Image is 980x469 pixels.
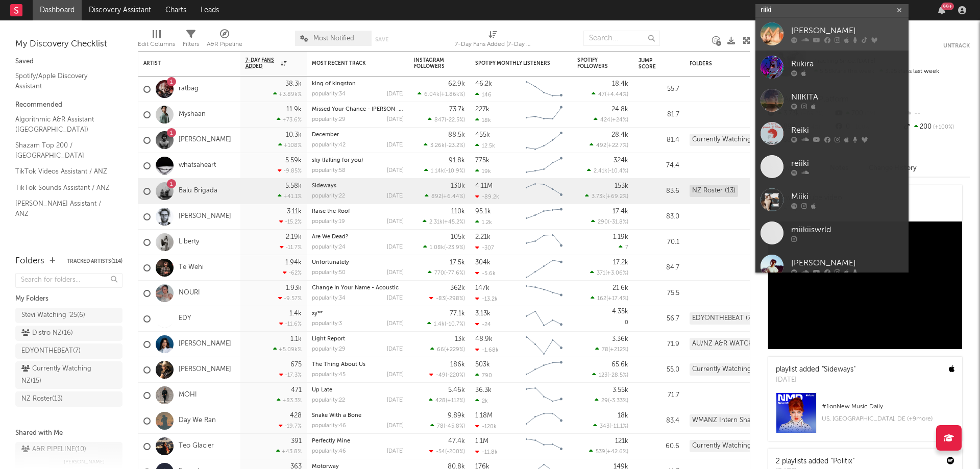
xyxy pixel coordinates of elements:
span: Most Notified [313,35,354,42]
span: -10.9 % [446,168,463,174]
div: popularity: 50 [312,270,346,276]
span: 3.26k [430,143,445,149]
a: Liberty [179,238,199,246]
div: 81.4 [639,134,679,146]
span: 2.31k [429,219,443,225]
span: +4.44 % [606,92,627,97]
div: Sideways [312,183,404,189]
div: My Folders [15,293,122,305]
span: -10.7 % [446,322,463,327]
div: ( ) [595,346,628,353]
div: [DATE] [387,347,404,352]
div: reiiki [791,157,903,169]
div: 675 [290,361,302,368]
span: +6.44 % [443,194,463,200]
a: Stevi Watching '25(6) [15,308,122,323]
div: 77.1k [450,310,465,317]
div: 10.3k [286,132,302,138]
a: TikTok Videos Assistant / ANZ [15,166,112,177]
div: 12.5k [475,142,495,149]
a: Myshaan [179,110,206,119]
span: +17.4 % [608,296,627,302]
div: December [312,132,404,138]
a: Up Late [312,387,332,393]
div: popularity: 24 [312,244,346,250]
a: "Sideways" [822,366,855,373]
div: ( ) [427,320,465,327]
span: 47 [598,92,605,97]
div: 18k [475,117,491,124]
div: -307 [475,244,494,251]
div: Folders [690,61,766,67]
svg: Chart title [521,179,567,204]
div: 71.9 [639,338,679,351]
div: 4.11M [475,183,493,189]
div: miikiiswrld [791,224,903,236]
div: popularity: 34 [312,91,346,97]
div: 1.1k [290,336,302,342]
div: 84.7 [639,262,679,274]
div: -9.85 % [278,167,302,174]
div: +108 % [278,142,302,149]
div: 2.19k [286,234,302,240]
a: Shazam Top 200 / [GEOGRAPHIC_DATA] [15,140,112,161]
div: US, [GEOGRAPHIC_DATA], DE (+ 9 more) [822,413,954,425]
div: 99 + [941,3,954,10]
span: 162 [597,296,606,302]
div: [DATE] [387,168,404,174]
a: Missed Your Chance - [PERSON_NAME] [312,107,416,112]
span: +100 % [932,125,954,130]
div: A&R PIPELINE ( 10 ) [21,443,86,456]
div: -62 % [283,269,302,276]
div: Spotify Monthly Listeners [475,60,552,66]
div: ( ) [428,269,465,276]
a: NOURI [179,289,200,298]
div: Light Report [312,336,404,342]
div: 4.35k [612,308,628,315]
div: Spotify Followers [577,57,613,69]
div: 324k [614,157,628,164]
span: 371 [597,270,605,276]
div: [DATE] [387,91,404,97]
div: The Thing About Us [312,362,404,367]
div: 5.59k [285,157,302,164]
div: ( ) [590,142,628,149]
div: ( ) [428,116,465,123]
span: 847 [434,117,445,123]
button: 99+ [938,6,945,14]
a: EDY [179,314,191,323]
div: Distro NZ ( 16 ) [21,327,73,339]
div: 73.7k [449,106,465,113]
div: 17.4k [612,208,628,215]
span: 66 [437,347,444,353]
span: +1.86k % [441,92,463,97]
div: -11.7 % [280,244,302,251]
a: Algorithmic A&R Assistant ([GEOGRAPHIC_DATA]) [15,114,112,135]
div: ( ) [423,218,465,225]
span: -77.6 % [446,270,463,276]
span: -22.5 % [446,117,463,123]
div: +41.1 % [278,193,302,200]
a: Reiki [755,117,909,150]
span: +22.7 % [608,143,627,149]
div: 2.21k [475,234,491,240]
span: -31.8 % [609,219,627,225]
a: Teo Glacier [179,442,214,451]
div: NZ Roster ( 13 ) [21,393,63,405]
a: [PERSON_NAME] [179,340,231,349]
a: Te Wehi [179,263,204,272]
div: Raise the Roof [312,209,404,214]
svg: Chart title [521,332,567,357]
a: Balu Brigada [179,187,217,195]
div: ( ) [591,295,628,302]
div: ( ) [418,91,465,97]
div: -24 [475,321,491,328]
div: 83.6 [639,185,679,198]
a: miikiiswrld [755,216,909,250]
div: 146 [475,91,492,98]
a: [PERSON_NAME] [755,17,909,51]
svg: Chart title [521,102,567,128]
div: 3.13k [475,310,491,317]
div: 304k [475,259,491,266]
a: #1onNew Music DailyUS, [GEOGRAPHIC_DATA], DE (+9more) [768,392,962,441]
